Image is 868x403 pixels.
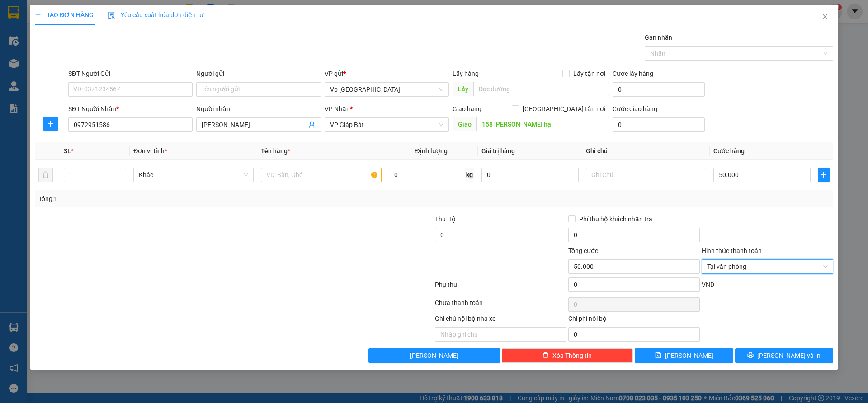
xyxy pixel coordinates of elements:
button: deleteXóa Thông tin [502,348,633,363]
button: Close [812,5,838,30]
div: VP gửi [325,69,449,79]
span: Vp Thượng Lý [330,83,443,96]
input: Cước giao hàng [613,117,705,132]
span: Định lượng [415,147,448,155]
span: Phí thu hộ khách nhận trả [576,214,656,224]
label: Hình thức thanh toán [702,247,762,254]
span: Số 61 [PERSON_NAME] (Đối diện bến xe [GEOGRAPHIC_DATA]) [6,19,73,40]
button: printer[PERSON_NAME] và In [735,348,833,363]
label: Cước lấy hàng [613,70,653,77]
input: 0 [481,168,579,182]
span: Tên hàng [261,147,290,155]
button: delete [38,168,53,182]
label: Gán nhãn [645,34,672,41]
th: Ghi chú [582,142,710,160]
span: SL [64,147,71,155]
span: Đơn vị tính [133,147,167,155]
label: Cước giao hàng [613,105,657,112]
button: plus [818,168,830,182]
span: THUONGLY10250048 [74,29,156,39]
input: Dọc đường [473,82,609,96]
div: Người gửi [196,69,321,79]
span: kg [465,168,474,182]
img: icon [108,12,115,19]
input: Dọc đường [476,117,609,131]
div: SĐT Người Gửi [68,69,193,79]
span: printer [747,352,754,359]
span: delete [542,352,549,359]
span: Giá trị hàng [481,147,515,155]
button: save[PERSON_NAME] [635,348,733,363]
button: [PERSON_NAME] [368,348,500,363]
span: VP Nhận [325,105,350,112]
div: Ghi chú nội bộ nhà xe [435,314,566,327]
span: Cước hàng [713,147,745,155]
button: plus [43,117,58,131]
span: Xóa Thông tin [552,351,592,361]
span: TẠO ĐƠN HÀNG [35,11,94,19]
span: Tổng cước [568,247,598,254]
strong: PHIẾU GỬI HÀNG [17,50,62,70]
span: Yêu cầu xuất hóa đơn điện tử [108,11,203,19]
input: Nhập ghi chú [435,327,566,342]
div: Tổng: 1 [38,194,335,204]
span: plus [35,12,41,18]
span: 19003239, 0928021970 [11,42,68,48]
span: [PERSON_NAME] và In [757,351,821,361]
div: Người nhận [196,104,321,114]
input: Cước lấy hàng [613,82,705,97]
span: Lấy [453,82,473,96]
img: logo [3,29,5,62]
span: [PERSON_NAME] [410,351,458,361]
input: Ghi Chú [586,168,706,182]
div: Chưa thanh toán [434,298,567,314]
span: Giao [453,117,476,131]
span: plus [818,171,829,178]
div: SĐT Người Nhận [68,104,193,114]
div: Phụ thu [434,280,567,295]
span: Tại văn phòng [707,260,828,273]
span: VND [702,281,714,288]
span: plus [44,120,57,127]
span: save [655,352,661,359]
span: Kết Đoàn [16,5,62,17]
span: Thu Hộ [435,216,456,223]
span: Giao hàng [453,105,481,112]
span: Lấy tận nơi [570,69,609,79]
span: [PERSON_NAME] [665,351,713,361]
span: VP Giáp Bát [330,118,443,131]
input: VD: Bàn, Ghế [261,168,381,182]
span: close [821,13,829,20]
span: [GEOGRAPHIC_DATA] tận nơi [519,104,609,114]
span: user-add [308,121,316,128]
div: Chi phí nội bộ [568,314,700,327]
span: Lấy hàng [453,70,479,77]
span: Khác [139,168,248,182]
